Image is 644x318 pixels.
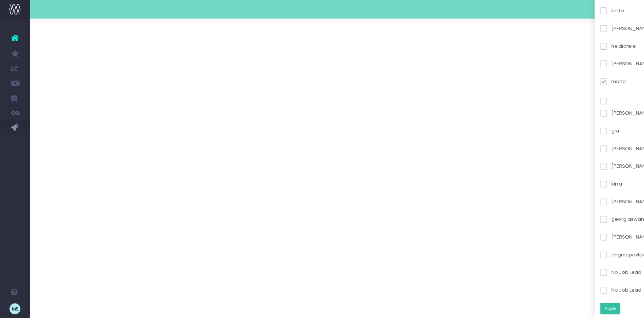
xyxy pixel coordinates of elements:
[600,43,636,50] label: heidiafele
[600,7,624,14] label: britta
[600,127,619,135] label: gia
[600,303,620,314] button: Apply
[600,78,626,85] label: maha
[9,303,20,314] img: images/default_profile_image.png
[600,269,641,276] label: No Job Lead
[600,180,622,188] label: kirra
[600,286,641,294] label: No Job Lead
